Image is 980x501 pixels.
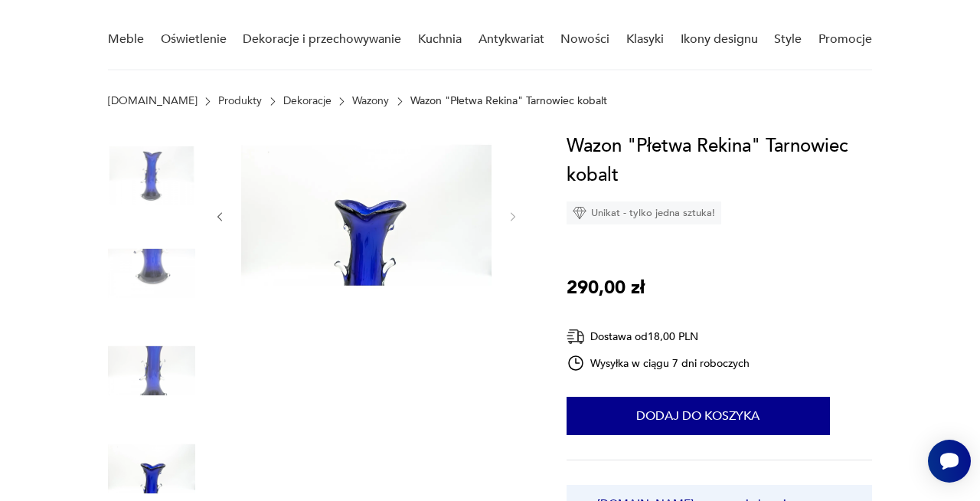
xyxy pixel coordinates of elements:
[567,397,830,435] button: Dodaj do koszyka
[108,95,198,107] a: [DOMAIN_NAME]
[218,95,262,107] a: Produkty
[108,132,195,219] img: Zdjęcie produktu Wazon "Płetwa Rekina" Tarnowiec kobalt
[410,95,607,107] p: Wazon "Płetwa Rekina" Tarnowiec kobalt
[161,10,227,69] a: Oświetlenie
[573,206,586,220] img: Ikona diamentu
[567,354,750,372] div: Wysyłka w ciągu 7 dni roboczych
[241,132,492,299] img: Zdjęcie produktu Wazon "Płetwa Rekina" Tarnowiec kobalt
[108,230,195,317] img: Zdjęcie produktu Wazon "Płetwa Rekina" Tarnowiec kobalt
[352,95,389,107] a: Wazony
[567,132,872,190] h1: Wazon "Płetwa Rekina" Tarnowiec kobalt
[774,10,802,69] a: Style
[418,10,462,69] a: Kuchnia
[567,201,721,224] div: Unikat - tylko jedna sztuka!
[567,327,750,346] div: Dostawa od 18,00 PLN
[283,95,332,107] a: Dekoracje
[818,10,872,69] a: Promocje
[681,10,758,69] a: Ikony designu
[626,10,664,69] a: Klasyki
[928,440,971,483] iframe: Smartsupp widget button
[108,10,144,69] a: Meble
[567,273,645,303] p: 290,00 zł
[560,10,609,69] a: Nowości
[108,327,195,414] img: Zdjęcie produktu Wazon "Płetwa Rekina" Tarnowiec kobalt
[567,327,585,346] img: Ikona dostawy
[243,10,401,69] a: Dekoracje i przechowywanie
[479,10,544,69] a: Antykwariat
